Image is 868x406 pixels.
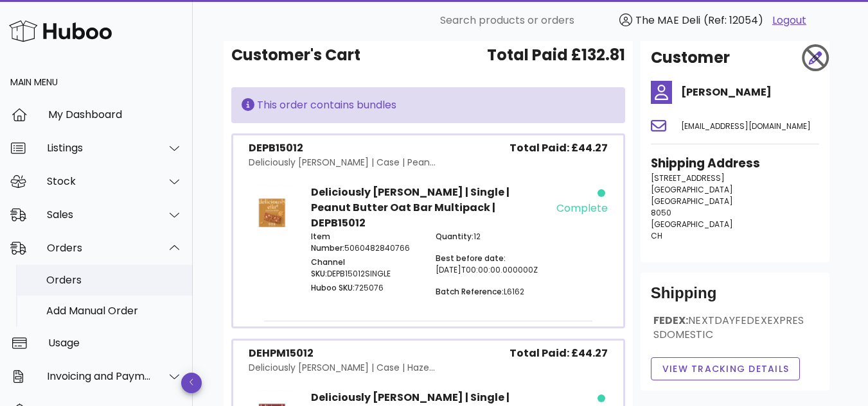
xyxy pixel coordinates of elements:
[311,231,344,253] span: Item Number:
[651,173,725,183] span: [STREET_ADDRESS]
[311,282,420,294] p: 725076
[47,208,152,221] div: Sales
[635,13,700,28] span: The MAE Deli
[47,142,152,154] div: Listings
[46,274,182,286] div: Orders
[46,305,182,317] div: Add Manual Order
[436,286,504,297] span: Batch Reference:
[704,13,763,28] span: (Ref: 12054)
[651,283,819,314] div: Shipping
[651,184,733,195] span: [GEOGRAPHIC_DATA]
[651,230,662,241] span: CH
[436,253,506,264] span: Best before date:
[681,85,819,100] h4: [PERSON_NAME]
[311,257,345,279] span: Channel SKU:
[311,257,420,280] p: DEPB15012SINGLE
[436,231,474,242] span: Quantity:
[651,219,733,230] span: [GEOGRAPHIC_DATA]
[311,282,355,293] span: Huboo SKU:
[48,108,182,121] div: My Dashboard
[311,185,509,230] strong: Deliciously [PERSON_NAME] | Single | Peanut Butter Oat Bar Multipack | DEPB15012
[509,346,608,361] span: Total Paid: £44.27
[436,231,545,242] p: 12
[242,97,615,113] div: This order contains bundles
[651,357,801,380] button: View Tracking details
[651,46,730,69] h2: Customer
[487,44,625,67] span: Total Paid £132.81
[249,361,435,375] div: Deliciously [PERSON_NAME] | Case | Haze...
[651,196,733,207] span: [GEOGRAPHIC_DATA]
[653,313,804,342] span: NEXTDAYFEDEXEXPRESSDOMESTIC
[47,175,152,187] div: Stock
[249,156,436,169] div: Deliciously [PERSON_NAME] | Case | Pean...
[48,337,182,349] div: Usage
[681,121,811,131] span: [EMAIL_ADDRESS][DOMAIN_NAME]
[772,13,806,28] a: Logout
[662,362,790,376] span: View Tracking details
[651,155,819,173] h3: Shipping Address
[249,185,296,232] img: Product Image
[436,253,545,276] p: [DATE]T00:00:00.000000Z
[9,17,112,45] img: Huboo Logo
[249,140,436,156] div: DEPB15012
[651,207,671,218] span: 8050
[231,44,360,67] span: Customer's Cart
[436,286,545,298] p: L6162
[249,346,435,361] div: DEHPM15012
[47,242,152,254] div: Orders
[509,140,608,156] span: Total Paid: £44.27
[47,370,152,382] div: Invoicing and Payments
[556,201,608,216] div: complete
[311,231,420,254] p: 5060482840766
[651,314,819,352] div: FEDEX:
